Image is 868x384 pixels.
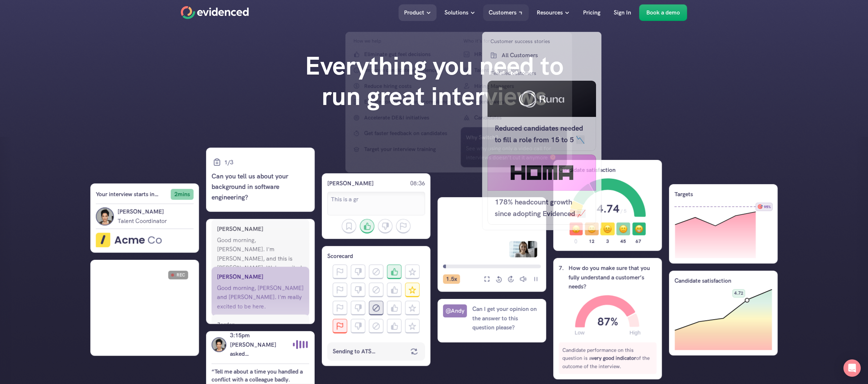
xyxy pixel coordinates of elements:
[364,81,455,90] p: Reduce hiring costs
[350,80,457,92] a: Reduce hiring costs
[181,6,249,19] a: Home
[364,113,455,122] p: Accelerate DE&I initiatives
[460,111,567,124] a: Candidates
[489,8,516,17] p: Customers
[350,111,457,124] a: Accelerate DE&I initiatives
[404,8,424,17] p: Product
[646,8,680,17] p: Book a demo
[289,51,579,111] h1: Everything you need to run great interviews
[578,4,606,21] a: Pricing
[474,97,565,106] p: Interviewers
[463,37,490,45] p: Who it's for
[460,80,567,92] a: Hiring Managers
[364,145,455,153] p: Target your interview training
[350,143,457,155] a: Target your interview training
[350,48,457,60] a: Eliminate gut feel decisions
[474,50,565,59] p: HR
[639,4,687,21] a: Book a demo
[474,81,565,90] p: Hiring Managers
[608,4,637,21] a: Sign In
[474,113,565,122] p: Candidates
[460,96,567,108] a: Interviewers
[364,129,455,138] p: Get faster feedback on candidates
[364,66,455,75] p: Improve candidate experience
[444,8,468,17] p: Solutions
[843,359,861,377] div: Open Intercom Messenger
[350,96,457,108] a: Ensure consistency and compliance
[353,37,381,45] p: How we help
[350,64,457,76] a: Improve candidate experience
[583,8,600,17] p: Pricing
[460,127,567,167] a: Why Switch?See why using only a video call for interviews doesn’t cut it anymore 🫠
[460,64,567,76] a: Talent Acquisition
[465,133,498,142] h6: Why Switch?
[364,97,455,106] p: Ensure consistency and compliance
[350,127,457,139] a: Get faster feedback on candidates
[614,8,631,17] p: Sign In
[364,50,455,59] p: Eliminate gut feel decisions
[474,66,565,75] p: Talent Acquisition
[460,48,567,60] a: HR
[465,144,562,162] p: See why using only a video call for interviews doesn’t cut it anymore 🫠
[537,8,563,17] p: Resources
